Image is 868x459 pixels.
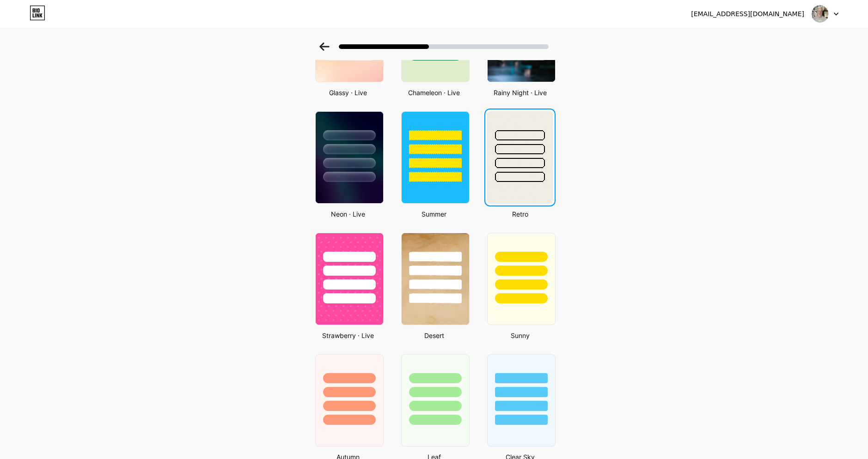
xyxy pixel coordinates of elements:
[484,88,556,97] div: Rainy Night · Live
[312,331,384,340] div: Strawberry · Live
[691,9,804,19] div: [EMAIL_ADDRESS][DOMAIN_NAME]
[398,209,470,219] div: Summer
[312,88,384,97] div: Glassy · Live
[484,209,556,219] div: Retro
[398,88,470,97] div: Chameleon · Live
[312,209,384,219] div: Neon · Live
[398,331,470,340] div: Desert
[811,5,829,23] img: richardmorrissey
[484,331,556,340] div: Sunny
